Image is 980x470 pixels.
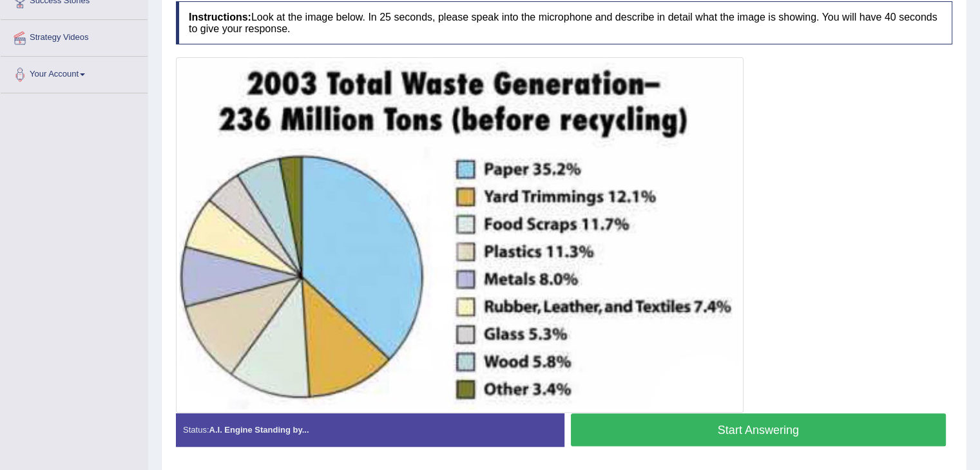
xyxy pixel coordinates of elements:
[1,20,148,52] a: Strategy Videos
[176,1,952,44] h4: Look at the image below. In 25 seconds, please speak into the microphone and describe in detail w...
[209,425,309,435] strong: A.I. Engine Standing by...
[189,12,251,23] b: Instructions:
[571,413,946,446] button: Start Answering
[176,413,564,446] div: Status:
[1,57,148,89] a: Your Account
